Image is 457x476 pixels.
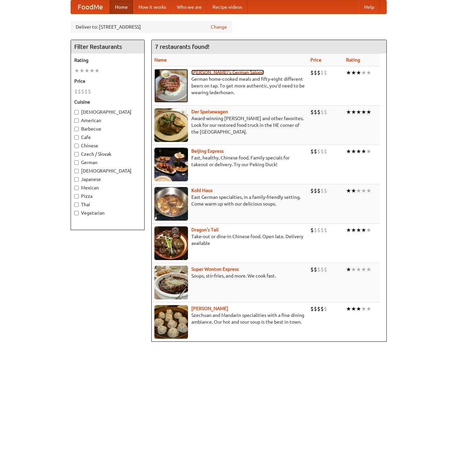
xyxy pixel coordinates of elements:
input: [DEMOGRAPHIC_DATA] [74,169,79,173]
li: $ [320,69,324,76]
a: Rating [346,57,360,63]
li: ★ [346,266,351,273]
li: $ [74,88,78,95]
li: ★ [366,266,371,273]
a: Kohl Haus [191,188,213,193]
div: Deliver to: [STREET_ADDRESS] [71,21,232,33]
li: $ [314,187,317,194]
img: kohlhaus.jpg [154,187,188,221]
li: ★ [74,67,79,74]
p: Award-winning [PERSON_NAME] and other favorites. Look for our restored food truck in the NE corne... [154,115,305,135]
a: [PERSON_NAME] [191,306,228,311]
li: $ [314,69,317,76]
li: $ [314,266,317,273]
ng-pluralize: 7 restaurants found! [155,43,210,50]
b: Beijing Express [191,148,224,154]
label: Mexican [74,184,141,191]
li: ★ [346,108,351,116]
label: American [74,117,141,124]
li: $ [324,305,327,313]
input: Japanese [74,177,79,182]
p: Szechuan and Mandarin specialities with a fine dining ambiance. Our hot and sour soup is the best... [154,312,305,325]
h5: Rating [74,57,141,64]
li: ★ [366,108,371,116]
img: shandong.jpg [154,305,188,339]
li: ★ [356,108,361,116]
a: Name [154,57,167,63]
li: ★ [356,305,361,313]
li: $ [317,266,320,273]
label: Chinese [74,142,141,149]
h5: Price [74,78,141,84]
label: Thai [74,201,141,208]
li: $ [78,88,81,95]
li: $ [317,226,320,234]
a: [PERSON_NAME]'s German Saloon [191,70,264,75]
img: beijing.jpg [154,148,188,181]
li: ★ [351,148,356,155]
li: ★ [366,226,371,234]
li: ★ [356,69,361,76]
li: ★ [361,108,366,116]
li: $ [317,187,320,194]
li: ★ [94,67,100,74]
img: dragon.jpg [154,226,188,260]
input: Czech / Slovak [74,152,79,156]
li: $ [310,226,314,234]
li: ★ [361,148,366,155]
li: $ [320,148,324,155]
li: ★ [346,69,351,76]
li: ★ [351,69,356,76]
label: [DEMOGRAPHIC_DATA] [74,109,141,115]
input: [DEMOGRAPHIC_DATA] [74,110,79,114]
b: Der Speisewagen [191,109,228,114]
li: $ [320,266,324,273]
p: Soups, stir-fries, and more. We cook fast. [154,272,305,279]
a: Change [211,24,227,30]
h5: Cuisine [74,99,141,105]
li: ★ [361,226,366,234]
b: Dragon's Tail [191,227,219,232]
li: $ [324,187,327,194]
label: Vegetarian [74,210,141,216]
p: German home-cooked meals and fifty-eight different beers on tap. To get more authentic, you'd nee... [154,76,305,96]
li: ★ [356,226,361,234]
li: $ [324,266,327,273]
li: ★ [84,67,89,74]
li: ★ [356,187,361,194]
p: Take-out or dine-in Chinese food. Open late. Delivery available [154,233,305,247]
input: American [74,118,79,123]
input: German [74,160,79,165]
input: Cafe [74,135,79,140]
input: Vegetarian [74,211,79,215]
li: $ [84,88,88,95]
label: German [74,159,141,166]
li: $ [310,108,314,116]
li: ★ [351,187,356,194]
li: $ [317,69,320,76]
a: Who we are [172,0,207,14]
input: Barbecue [74,127,79,131]
a: Home [110,0,133,14]
li: ★ [351,226,356,234]
li: ★ [346,187,351,194]
li: ★ [346,305,351,313]
a: Price [310,57,321,63]
img: superwonton.jpg [154,266,188,299]
input: Chinese [74,144,79,148]
li: ★ [351,108,356,116]
a: How it works [133,0,172,14]
input: Pizza [74,194,79,198]
li: $ [320,108,324,116]
p: East German specialties, in a family-friendly setting. Come warm up with our delicious soups. [154,194,305,207]
input: Mexican [74,186,79,190]
li: $ [314,226,317,234]
a: Recipe videos [207,0,247,14]
li: ★ [361,69,366,76]
li: $ [317,148,320,155]
li: $ [324,69,327,76]
li: $ [310,69,314,76]
li: ★ [89,67,94,74]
